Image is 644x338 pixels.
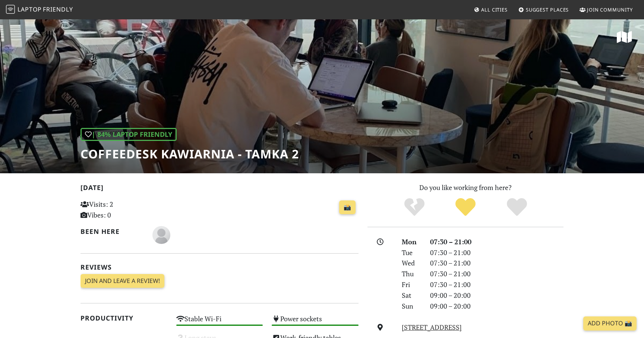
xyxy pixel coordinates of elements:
[80,314,167,322] h2: Productivity
[587,6,633,13] span: Join Community
[43,5,73,13] span: Friendly
[471,3,511,16] a: All Cities
[339,200,356,215] a: 📸
[397,290,426,301] div: Sat
[397,258,426,268] div: Wed
[426,236,568,247] div: 07:30 – 21:00
[397,301,426,312] div: Sun
[397,236,426,247] div: Mon
[152,230,170,239] span: Weronika Jablonska
[426,247,568,258] div: 07:30 – 21:00
[6,5,15,14] img: LaptopFriendly
[6,3,73,16] a: LaptopFriendly LaptopFriendly
[18,5,42,13] span: Laptop
[397,279,426,290] div: Fri
[267,313,363,332] div: Power sockets
[80,184,359,194] h2: [DATE]
[440,197,491,218] div: Yes
[367,182,563,193] p: Do you like working from here?
[583,316,637,331] a: Add Photo 📸
[577,3,636,16] a: Join Community
[80,128,177,141] div: | 84% Laptop Friendly
[402,323,462,332] a: [STREET_ADDRESS]
[426,290,568,301] div: 09:00 – 20:00
[80,228,143,235] h2: Been here
[80,263,359,271] h2: Reviews
[80,274,164,288] a: Join and leave a review!
[515,3,572,16] a: Suggest Places
[397,268,426,279] div: Thu
[426,279,568,290] div: 07:30 – 21:00
[526,6,569,13] span: Suggest Places
[152,226,170,244] img: blank-535327c66bd565773addf3077783bbfce4b00ec00e9fd257753287c682c7fa38.png
[80,147,299,161] h1: Coffeedesk Kawiarnia - Tamka 2
[172,313,268,332] div: Stable Wi-Fi
[80,199,167,220] p: Visits: 2 Vibes: 0
[491,197,543,218] div: Definitely!
[426,301,568,312] div: 09:00 – 20:00
[481,6,508,13] span: All Cities
[389,197,440,218] div: No
[397,247,426,258] div: Tue
[426,258,568,268] div: 07:30 – 21:00
[426,268,568,279] div: 07:30 – 21:00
